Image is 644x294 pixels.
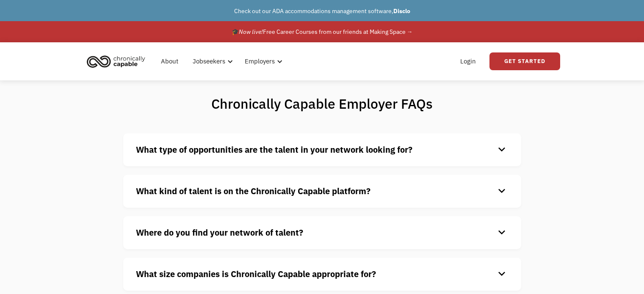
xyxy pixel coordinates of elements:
strong: Disclo [393,7,410,15]
div: 🎓 Free Career Courses from our friends at Making Space → [232,27,413,37]
div: keyboard_arrow_down [495,226,509,239]
strong: What kind of talent is on the Chronically Capable platform? [136,185,370,197]
strong: What type of opportunities are the talent in your network looking for? [136,144,412,155]
div: Employers [240,48,285,75]
em: Now live! [239,28,263,36]
a: Get Started [489,52,560,70]
h1: Chronically Capable Employer FAQs [173,95,471,112]
div: keyboard_arrow_down [495,268,509,280]
img: Chronically Capable logo [84,52,148,71]
a: Check out our ADA accommodations management software,Disclo [234,7,410,15]
a: Login [455,48,481,75]
strong: Where do you find your network of talent? [136,227,303,238]
a: home [84,52,152,71]
a: About [156,48,183,75]
div: keyboard_arrow_down [495,143,509,156]
div: Jobseekers [193,56,225,66]
div: Jobseekers [188,48,235,75]
strong: What size companies is Chronically Capable appropriate for? [136,268,376,280]
div: keyboard_arrow_down [495,185,509,198]
div: Employers [245,56,275,66]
